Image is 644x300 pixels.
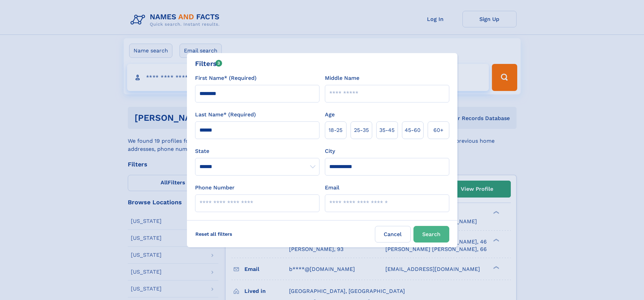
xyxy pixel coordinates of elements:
span: 18‑25 [329,126,342,134]
div: Filters [195,59,222,69]
span: 25‑35 [354,126,369,134]
label: Cancel [375,226,411,243]
span: 35‑45 [379,126,395,134]
label: Email [325,184,339,192]
span: 45‑60 [405,126,421,134]
label: Phone Number [195,184,235,192]
label: Age [325,111,335,119]
label: Last Name* (Required) [195,111,256,119]
label: Reset all filters [191,226,237,242]
label: City [325,147,335,155]
label: First Name* (Required) [195,74,257,82]
label: Middle Name [325,74,359,82]
span: 60+ [433,126,444,134]
button: Search [413,226,449,243]
label: State [195,147,319,155]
